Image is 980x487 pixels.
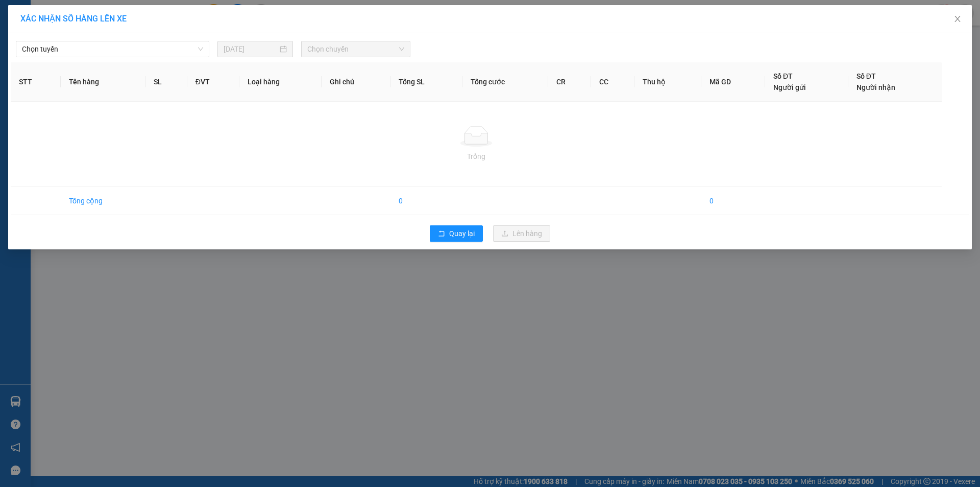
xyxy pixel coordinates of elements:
td: 0 [390,187,462,215]
th: Tổng SL [390,62,462,102]
span: rollback [438,230,445,238]
th: Tổng cước [462,62,548,102]
span: Người gửi [773,83,806,91]
th: Mã GD [701,62,765,102]
th: SL [145,62,187,102]
th: STT [11,62,61,102]
td: 0 [701,187,765,215]
th: CC [591,62,634,102]
span: Chọn chuyến [307,41,404,57]
th: CR [548,62,592,102]
th: Thu hộ [634,62,701,102]
span: Số ĐT [773,72,793,80]
td: Tổng cộng [61,187,145,215]
button: uploadLên hàng [493,225,550,242]
span: XÁC NHẬN SỐ HÀNG LÊN XE [20,14,127,24]
span: Người nhận [856,83,895,91]
th: Loại hàng [239,62,322,102]
div: Trống [19,151,934,162]
button: rollbackQuay lại [430,225,483,242]
button: Close [943,5,972,34]
span: Số ĐT [856,72,876,80]
span: Quay lại [449,228,475,239]
span: Chọn tuyến [22,41,203,57]
th: Ghi chú [322,62,391,102]
th: ĐVT [187,62,239,102]
input: 13/08/2025 [224,43,278,55]
th: Tên hàng [61,62,145,102]
span: close [953,15,962,23]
